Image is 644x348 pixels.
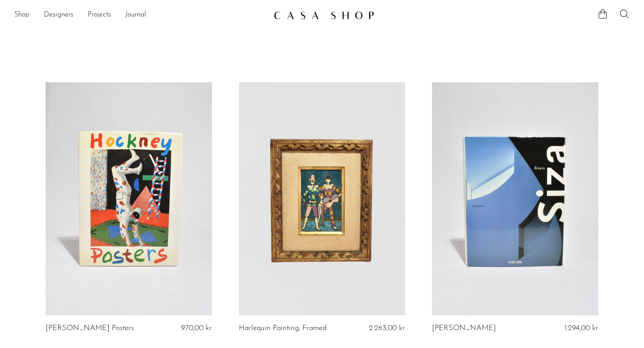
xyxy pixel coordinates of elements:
a: Harlequin Painting, Framed [239,324,326,332]
span: 970,00 kr [181,324,212,332]
a: Journal [125,9,146,21]
a: [PERSON_NAME] [432,324,496,332]
ul: NEW HEADER MENU [14,8,267,23]
a: Shop [14,9,30,21]
a: Designers [44,9,73,21]
span: 1.294,00 kr [564,324,598,332]
a: [PERSON_NAME] Posters [46,324,134,332]
span: 2.263,00 kr [369,324,405,332]
nav: Desktop navigation [14,8,267,23]
a: Projects [88,9,111,21]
